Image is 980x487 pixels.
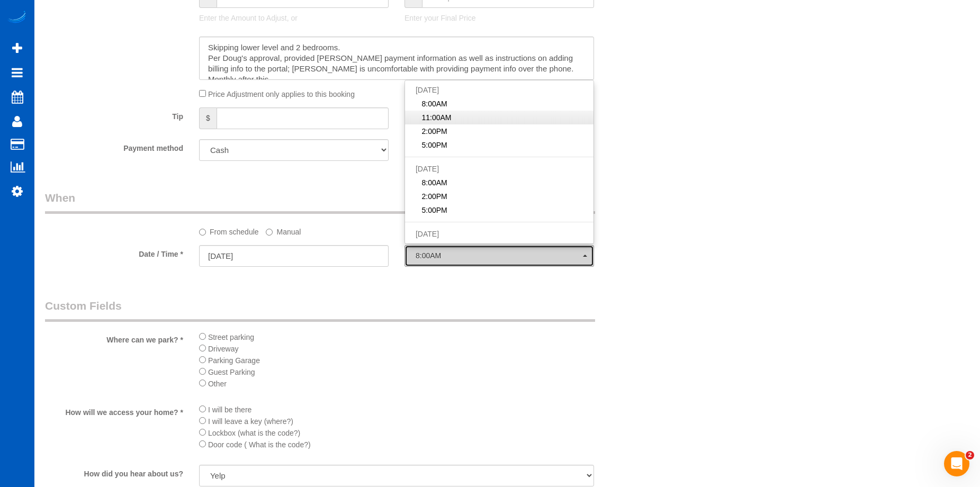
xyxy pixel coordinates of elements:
label: How will we access your home? * [37,403,191,418]
span: 2:00PM [421,126,447,137]
span: 8:00AM [416,251,583,260]
span: [DATE] [416,86,439,94]
span: Street parking [208,333,254,341]
span: Lockbox (what is the code?) [208,429,300,437]
span: Other [208,380,227,388]
span: 5:00PM [421,205,447,215]
p: Enter your Final Price [404,13,594,23]
input: MM/DD/YYYY [199,245,389,267]
span: 2:00PM [421,191,447,202]
span: I will leave a key (where?) [208,417,293,426]
span: 11:00AM [421,112,451,123]
p: Enter the Amount to Adjust, or [199,13,389,23]
span: $ [199,107,217,129]
button: 8:00AM [404,245,594,267]
span: Price Adjustment only applies to this booking [208,90,355,98]
span: Door code ( What is the code?) [208,440,311,449]
label: Date / Time * [37,245,191,259]
span: 5:00PM [421,140,447,150]
input: Manual [266,229,273,236]
label: How did you hear about us? [37,465,191,479]
span: Guest Parking [208,368,255,376]
label: Payment method [37,139,191,154]
label: Manual [266,223,301,237]
span: Parking Garage [208,356,260,365]
span: 8:00AM [421,177,447,188]
span: Driveway [208,345,239,353]
legend: Custom Fields [45,298,595,322]
iframe: Intercom live chat [944,451,969,476]
label: Where can we park? * [37,331,191,345]
label: From schedule [199,223,259,237]
span: I will be there [208,405,251,414]
span: 8:00AM [421,98,447,109]
span: [DATE] [416,165,439,173]
input: From schedule [199,229,206,236]
span: [DATE] [416,230,439,238]
legend: When [45,190,595,214]
label: Tip [37,107,191,122]
span: 2 [966,451,974,459]
img: Automaid Logo [6,11,28,25]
